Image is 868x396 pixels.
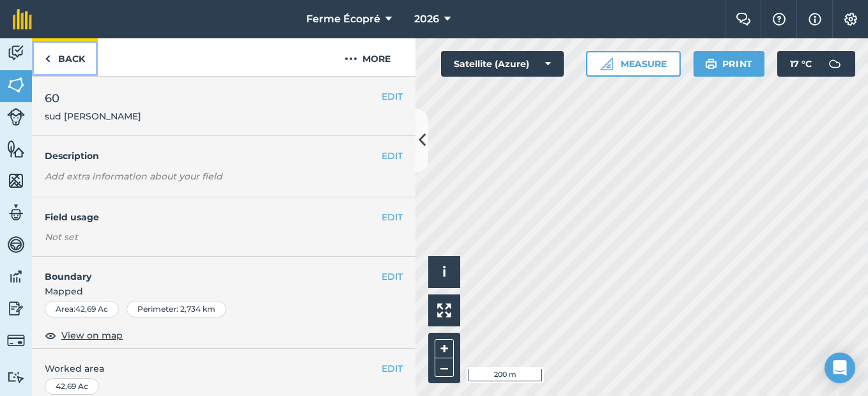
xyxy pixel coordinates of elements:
button: EDIT [382,149,403,163]
img: svg+xml;base64,PD94bWwgdmVyc2lvbj0iMS4wIiBlbmNvZGluZz0idXRmLTgiPz4KPCEtLSBHZW5lcmF0b3I6IEFkb2JlIE... [7,203,25,222]
span: View on map [61,328,123,342]
img: svg+xml;base64,PD94bWwgdmVyc2lvbj0iMS4wIiBlbmNvZGluZz0idXRmLTgiPz4KPCEtLSBHZW5lcmF0b3I6IEFkb2JlIE... [7,108,25,126]
button: EDIT [382,270,403,284]
span: Mapped [32,284,415,298]
button: i [428,256,460,288]
h4: Description [45,149,403,163]
img: svg+xml;base64,PHN2ZyB4bWxucz0iaHR0cDovL3d3dy53My5vcmcvMjAwMC9zdmciIHdpZHRoPSI1NiIgaGVpZ2h0PSI2MC... [7,139,25,158]
button: Measure [586,51,681,77]
span: i [442,264,446,280]
em: Add extra information about your field [45,171,222,182]
img: svg+xml;base64,PD94bWwgdmVyc2lvbj0iMS4wIiBlbmNvZGluZz0idXRmLTgiPz4KPCEtLSBHZW5lcmF0b3I6IEFkb2JlIE... [7,267,25,286]
div: Area : 42,69 Ac [45,301,119,317]
button: Satellite (Azure) [441,51,564,77]
button: EDIT [382,362,403,376]
button: 17 °C [777,51,855,77]
button: View on map [45,328,123,343]
img: Two speech bubbles overlapping with the left bubble in the forefront [736,13,751,26]
div: Perimeter : 2,734 km [127,301,226,317]
img: svg+xml;base64,PD94bWwgdmVyc2lvbj0iMS4wIiBlbmNvZGluZz0idXRmLTgiPz4KPCEtLSBHZW5lcmF0b3I6IEFkb2JlIE... [7,43,25,63]
img: svg+xml;base64,PHN2ZyB4bWxucz0iaHR0cDovL3d3dy53My5vcmcvMjAwMC9zdmciIHdpZHRoPSI1NiIgaGVpZ2h0PSI2MC... [7,75,25,95]
span: 17 ° C [790,51,812,77]
img: svg+xml;base64,PHN2ZyB4bWxucz0iaHR0cDovL3d3dy53My5vcmcvMjAwMC9zdmciIHdpZHRoPSI1NiIgaGVpZ2h0PSI2MC... [7,171,25,190]
div: 42,69 Ac [45,378,99,395]
span: sud [PERSON_NAME] [45,110,141,123]
span: 60 [45,89,141,107]
span: 2026 [414,11,439,27]
img: svg+xml;base64,PHN2ZyB4bWxucz0iaHR0cDovL3d3dy53My5vcmcvMjAwMC9zdmciIHdpZHRoPSIyMCIgaGVpZ2h0PSIyNC... [345,51,357,66]
img: svg+xml;base64,PHN2ZyB4bWxucz0iaHR0cDovL3d3dy53My5vcmcvMjAwMC9zdmciIHdpZHRoPSIxOSIgaGVpZ2h0PSIyNC... [705,56,717,72]
img: svg+xml;base64,PD94bWwgdmVyc2lvbj0iMS4wIiBlbmNvZGluZz0idXRmLTgiPz4KPCEtLSBHZW5lcmF0b3I6IEFkb2JlIE... [7,371,25,383]
button: EDIT [382,210,403,224]
div: Open Intercom Messenger [825,353,855,383]
img: svg+xml;base64,PD94bWwgdmVyc2lvbj0iMS4wIiBlbmNvZGluZz0idXRmLTgiPz4KPCEtLSBHZW5lcmF0b3I6IEFkb2JlIE... [7,331,25,349]
a: Back [32,38,98,76]
img: Four arrows, one pointing top left, one top right, one bottom right and the last bottom left [437,303,451,317]
img: svg+xml;base64,PD94bWwgdmVyc2lvbj0iMS4wIiBlbmNvZGluZz0idXRmLTgiPz4KPCEtLSBHZW5lcmF0b3I6IEFkb2JlIE... [822,51,848,77]
button: EDIT [382,89,403,103]
h4: Field usage [45,210,382,224]
button: Print [694,51,765,77]
button: More [320,38,415,76]
span: Ferme Écopré [306,11,380,27]
button: – [435,358,454,377]
img: svg+xml;base64,PHN2ZyB4bWxucz0iaHR0cDovL3d3dy53My5vcmcvMjAwMC9zdmciIHdpZHRoPSI5IiBoZWlnaHQ9IjI0Ii... [45,51,50,66]
img: fieldmargin Logo [13,9,32,29]
h4: Boundary [32,257,382,284]
img: Ruler icon [600,57,613,70]
span: Worked area [45,362,403,376]
img: svg+xml;base64,PD94bWwgdmVyc2lvbj0iMS4wIiBlbmNvZGluZz0idXRmLTgiPz4KPCEtLSBHZW5lcmF0b3I6IEFkb2JlIE... [7,235,25,254]
img: svg+xml;base64,PHN2ZyB4bWxucz0iaHR0cDovL3d3dy53My5vcmcvMjAwMC9zdmciIHdpZHRoPSIxNyIgaGVpZ2h0PSIxNy... [809,11,821,27]
div: Not set [45,231,403,243]
button: + [435,339,454,358]
img: svg+xml;base64,PHN2ZyB4bWxucz0iaHR0cDovL3d3dy53My5vcmcvMjAwMC9zdmciIHdpZHRoPSIxOCIgaGVpZ2h0PSIyNC... [45,328,56,343]
img: A cog icon [843,13,858,26]
img: A question mark icon [771,13,787,26]
img: svg+xml;base64,PD94bWwgdmVyc2lvbj0iMS4wIiBlbmNvZGluZz0idXRmLTgiPz4KPCEtLSBHZW5lcmF0b3I6IEFkb2JlIE... [7,299,25,318]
